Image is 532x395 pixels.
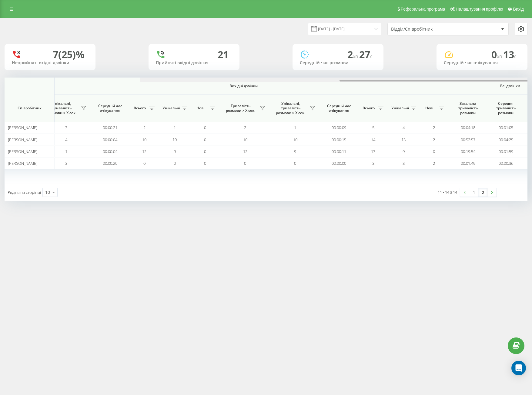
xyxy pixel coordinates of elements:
[91,158,129,169] td: 00:00:20
[433,161,435,166] span: 2
[8,190,41,195] span: Рядків на сторінці
[371,137,375,142] span: 14
[91,122,129,134] td: 00:00:21
[293,137,297,142] span: 10
[403,161,405,166] span: 3
[325,104,353,113] span: Середній час очікування
[513,7,524,12] span: Вихід
[320,146,358,158] td: 00:00:11
[10,106,49,111] span: Співробітник
[162,106,180,111] span: Унікальні
[320,158,358,169] td: 00:00:00
[449,122,487,134] td: 00:04:18
[456,7,503,12] span: Налаштування профілю
[359,48,373,61] span: 27
[372,125,374,130] span: 5
[347,48,359,61] span: 2
[218,49,229,60] div: 21
[204,161,206,166] span: 0
[433,125,435,130] span: 2
[12,60,88,65] div: Неприйняті вхідні дзвінки
[174,125,176,130] span: 1
[391,106,409,111] span: Унікальні
[45,189,50,195] div: 10
[511,361,526,375] div: Open Intercom Messenger
[478,188,487,197] a: 2
[132,106,147,111] span: Всього
[204,125,206,130] span: 0
[433,137,435,142] span: 2
[244,125,246,130] span: 2
[53,49,85,60] div: 7 (25)%
[361,106,376,111] span: Всього
[433,149,435,154] span: 0
[449,134,487,145] td: 00:52:57
[487,146,525,158] td: 00:01:59
[449,146,487,158] td: 00:19:54
[8,137,37,142] span: [PERSON_NAME]
[491,101,520,115] span: Середня тривалість розмови
[370,53,373,60] span: c
[491,48,503,61] span: 0
[91,134,129,145] td: 00:00:04
[294,149,296,154] span: 9
[487,122,525,134] td: 00:01:05
[44,101,79,115] span: Унікальні, тривалість розмови > Х сек.
[514,53,517,60] span: c
[320,134,358,145] td: 00:00:15
[143,125,146,130] span: 2
[401,7,445,12] span: Реферальна програма
[449,158,487,169] td: 00:01:49
[503,48,517,61] span: 13
[204,137,206,142] span: 0
[244,161,246,166] span: 0
[371,149,375,154] span: 13
[174,161,176,166] span: 0
[172,137,177,142] span: 10
[143,84,344,88] span: Вихідні дзвінки
[372,161,374,166] span: 3
[401,137,406,142] span: 13
[487,158,525,169] td: 00:00:36
[273,101,308,115] span: Унікальні, тривалість розмови > Х сек.
[294,161,296,166] span: 0
[143,161,146,166] span: 0
[65,125,67,130] span: 3
[142,137,146,142] span: 10
[403,125,405,130] span: 4
[8,149,37,154] span: [PERSON_NAME]
[91,146,129,158] td: 00:00:04
[204,149,206,154] span: 0
[243,137,247,142] span: 10
[403,149,405,154] span: 9
[65,161,67,166] span: 3
[294,125,296,130] span: 1
[223,104,258,113] span: Тривалість розмови > Х сек.
[156,60,232,65] div: Прийняті вхідні дзвінки
[353,53,359,60] span: хв
[444,60,520,65] div: Середній час очікування
[193,106,208,111] span: Нові
[320,122,358,134] td: 00:00:09
[438,189,457,195] div: 11 - 14 з 14
[65,149,67,154] span: 1
[243,149,247,154] span: 12
[422,106,437,111] span: Нові
[391,27,463,32] div: Відділ/Співробітник
[65,137,67,142] span: 4
[174,149,176,154] span: 9
[469,188,478,197] a: 1
[142,149,146,154] span: 12
[497,53,503,60] span: хв
[8,125,37,130] span: [PERSON_NAME]
[300,60,376,65] div: Середній час розмови
[487,134,525,145] td: 00:04:25
[453,101,482,115] span: Загальна тривалість розмови
[96,104,124,113] span: Середній час очікування
[8,161,37,166] span: [PERSON_NAME]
